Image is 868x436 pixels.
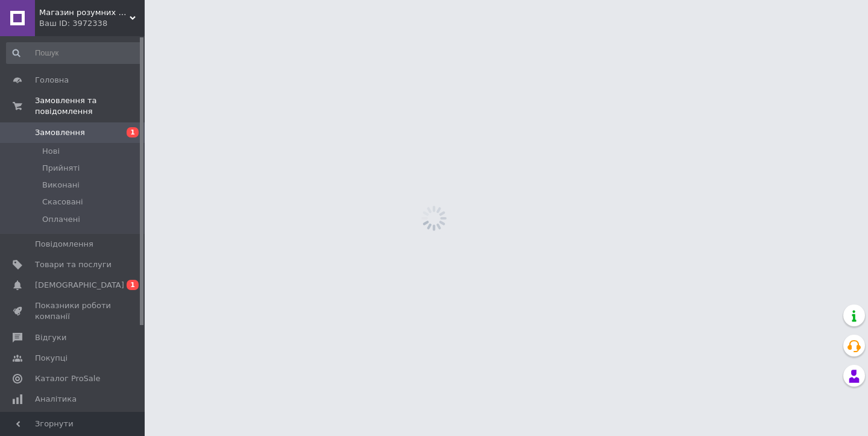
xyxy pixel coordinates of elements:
span: Замовлення та повідомлення [35,95,145,117]
span: Скасовані [42,197,83,207]
span: Повідомлення [35,239,93,250]
span: Нові [42,146,60,157]
span: Головна [35,75,69,86]
span: Прийняті [42,163,80,174]
span: Аналітика [35,394,77,405]
div: Ваш ID: 3972338 [39,18,145,29]
span: [DEMOGRAPHIC_DATA] [35,280,124,291]
span: Виконані [42,180,80,191]
span: Відгуки [35,332,66,343]
span: 1 [127,280,139,290]
span: Каталог ProSale [35,373,100,384]
span: Товари та послуги [35,259,112,270]
input: Пошук [6,42,142,64]
span: 1 [127,127,139,137]
span: Замовлення [35,127,85,138]
span: Покупці [35,353,68,364]
span: Показники роботи компанії [35,300,112,322]
span: Магазин розумних девайсів Tuya Smart Life UA [39,7,130,18]
span: Оплачені [42,214,80,225]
